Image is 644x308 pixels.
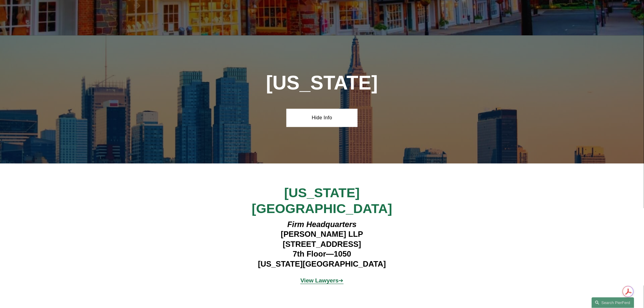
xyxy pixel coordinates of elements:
a: Hide Info [286,109,357,127]
a: View Lawyers➔ [300,277,344,284]
a: Search this site [592,297,634,308]
strong: View Lawyers [300,277,339,284]
h1: [US_STATE] [233,72,411,94]
span: [US_STATE][GEOGRAPHIC_DATA] [252,185,392,216]
h4: [PERSON_NAME] LLP [STREET_ADDRESS] 7th Floor—1050 [US_STATE][GEOGRAPHIC_DATA] [233,219,411,269]
em: Firm Headquarters [287,220,357,229]
span: ➔ [300,277,344,284]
